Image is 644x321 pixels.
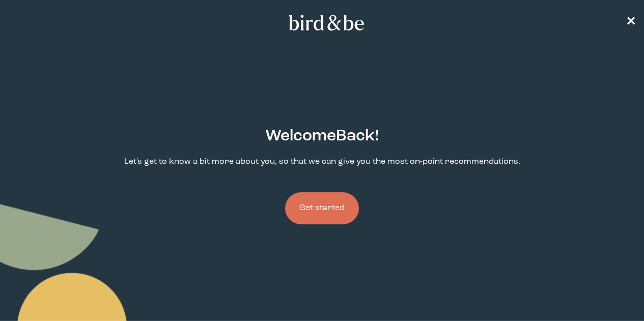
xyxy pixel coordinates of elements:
iframe: Gorgias live chat messenger [593,273,634,311]
p: Let's get to know a bit more about you, so that we can give you the most on-point recommendations. [124,156,520,168]
a: Get started [285,176,359,241]
a: ✕ [626,14,636,32]
button: Get started [285,192,359,224]
h2: Welcome Back ! [265,125,379,148]
span: ✕ [626,16,636,28]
